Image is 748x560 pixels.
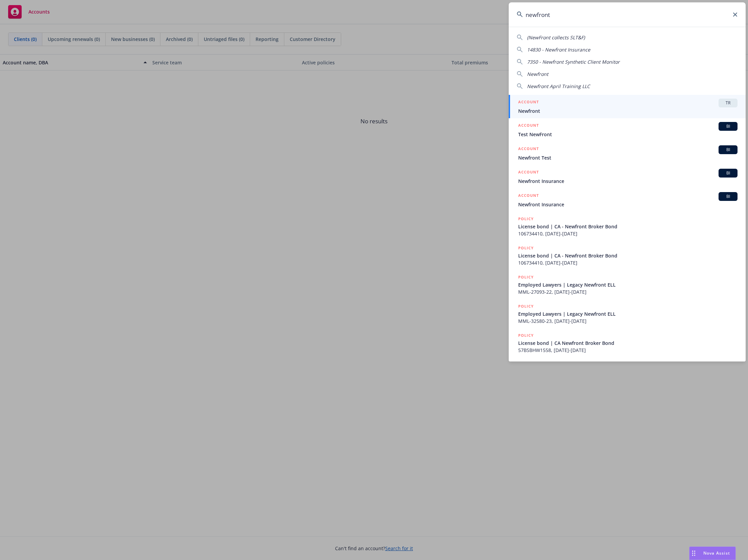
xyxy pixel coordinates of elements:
[509,270,746,299] a: POLICYEmployed Lawyers | Legacy Newfront ELLMML-27093-22, [DATE]-[DATE]
[509,118,746,142] a: ACCOUNTBITest NewFront
[527,83,590,89] span: Newfront April Training LLC
[509,142,746,165] a: ACCOUNTBINewfront Test
[689,547,698,560] div: Drag to move
[509,165,746,188] a: ACCOUNTBINewfront Insurance
[721,193,735,200] span: BI
[509,241,746,270] a: POLICYLicense bond | CA - Newfront Broker Bond106734410, [DATE]-[DATE]
[518,230,738,237] span: 106734410, [DATE]-[DATE]
[721,100,735,106] span: TR
[518,245,534,251] h5: POLICY
[518,339,738,347] span: License bond | CA Newfront Broker Bond
[518,303,534,310] h5: POLICY
[527,71,548,77] span: Newfront
[518,332,534,339] h5: POLICY
[518,154,738,161] span: Newfront Test
[518,107,738,115] span: Newfront
[518,259,738,266] span: 106734410, [DATE]-[DATE]
[509,299,746,328] a: POLICYEmployed Lawyers | Legacy Newfront ELLMML-32580-23, [DATE]-[DATE]
[518,310,738,317] span: Employed Lawyers | Legacy Newfront ELL
[518,215,534,222] h5: POLICY
[509,95,746,118] a: ACCOUNTTRNewfront
[518,347,738,354] span: 57BSBHW1558, [DATE]-[DATE]
[518,317,738,325] span: MML-32580-23, [DATE]-[DATE]
[518,131,738,138] span: Test NewFront
[518,99,539,107] h5: ACCOUNT
[527,46,590,53] span: 14830 - Newfront Insurance
[509,212,746,241] a: POLICYLicense bond | CA - Newfront Broker Bond106734410, [DATE]-[DATE]
[527,59,620,65] span: 7350 - Newfront Synthetic Client Monitor
[518,169,539,177] h5: ACCOUNT
[518,281,738,288] span: Employed Lawyers | Legacy Newfront ELL
[518,201,738,208] span: Newfront Insurance
[518,252,738,259] span: License bond | CA - Newfront Broker Bond
[518,223,738,230] span: License bond | CA - Newfront Broker Bond
[689,546,736,560] button: Nova Assist
[703,550,730,556] span: Nova Assist
[721,147,735,153] span: BI
[509,2,746,27] input: Search...
[518,122,539,130] h5: ACCOUNT
[518,178,738,185] span: Newfront Insurance
[518,274,534,281] h5: POLICY
[527,34,585,41] span: (NewFront collects SLT&F)
[721,170,735,176] span: BI
[518,288,738,295] span: MML-27093-22, [DATE]-[DATE]
[509,188,746,212] a: ACCOUNTBINewfront Insurance
[518,145,539,153] h5: ACCOUNT
[518,192,539,200] h5: ACCOUNT
[721,123,735,129] span: BI
[509,328,746,357] a: POLICYLicense bond | CA Newfront Broker Bond57BSBHW1558, [DATE]-[DATE]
